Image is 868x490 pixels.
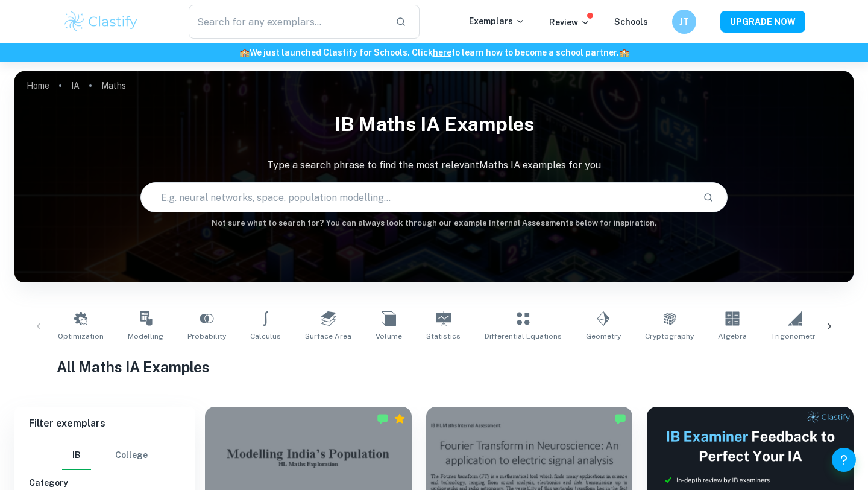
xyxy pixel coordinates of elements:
span: Probability [187,331,226,342]
h6: Not sure what to search for? You can always look through our example Internal Assessments below f... [14,217,854,229]
img: Marked [614,413,626,425]
input: E.g. neural networks, space, population modelling... [141,180,693,214]
h1: IB Maths IA examples [14,105,854,144]
span: Differential Equations [485,331,562,342]
a: Home [27,77,49,94]
span: 🏫 [239,48,250,57]
span: 🏫 [619,48,629,57]
div: Premium [394,413,406,425]
button: UPGRADE NOW [720,11,805,33]
h1: All Maths IA Examples [57,356,812,378]
span: Statistics [426,331,461,342]
p: Type a search phrase to find the most relevant Maths IA examples for you [14,158,854,173]
button: JT [672,10,696,34]
p: Review [549,16,590,29]
input: Search for any exemplars... [189,5,386,39]
button: IB [62,441,91,470]
h6: Category [29,476,181,489]
button: College [115,441,148,470]
button: Search [698,187,719,208]
a: IA [71,77,80,94]
h6: We just launched Clastify for Schools. Click to learn how to become a school partner. [2,46,866,59]
a: Schools [614,17,648,27]
img: Clastify logo [63,10,139,34]
p: Exemplars [469,14,525,28]
span: Surface Area [305,331,351,342]
span: Optimization [58,331,104,342]
span: Trigonometry [771,331,819,342]
h6: Filter exemplars [14,407,195,441]
span: Calculus [250,331,281,342]
span: Geometry [586,331,621,342]
div: Filter type choice [62,441,148,470]
img: Marked [377,413,389,425]
span: Modelling [128,331,163,342]
span: Algebra [718,331,747,342]
span: Cryptography [645,331,694,342]
p: Maths [101,79,126,92]
button: Help and Feedback [832,448,856,472]
h6: JT [678,15,691,28]
a: here [433,48,451,57]
span: Volume [376,331,402,342]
